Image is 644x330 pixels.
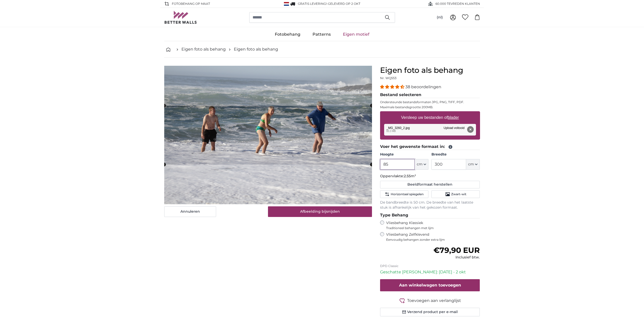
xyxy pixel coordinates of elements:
legend: Type Behang [380,212,480,218]
p: DPD Classic [380,264,480,268]
p: Geschatte [PERSON_NAME]: [DATE] - 2 okt [380,269,480,275]
label: Hoogte [380,152,428,157]
nav: breadcrumbs [164,41,480,58]
span: GRATIS levering! [298,2,327,6]
img: Nederland [284,2,289,6]
label: Versleep uw bestanden of [399,113,461,123]
button: Annuleren [164,206,216,217]
span: 4.34 stars [380,84,405,89]
legend: Voer het gewenste formaat in: [380,144,480,150]
a: Fotobehang [269,28,306,41]
span: Geleverd op 2 okt [328,2,360,6]
h1: Eigen foto als behang [380,66,480,75]
p: De bandbreedte is 50 cm. De breedte van het laatste stuk is afhankelijk van het gekozen formaat. [380,200,480,210]
span: Aan winkelwagen toevoegen [399,283,461,288]
span: Traditioneel behangen met lijm [386,226,471,230]
label: Vliesbehang Zelfklevend [386,232,480,242]
p: Maximale bestandsgrootte 200MB. [380,105,480,109]
button: Beeldformaat herstellen [380,181,480,188]
div: Inclusief btw. [433,255,480,260]
button: Toevoegen aan verlanglijst [380,297,480,304]
button: Zwart-wit [431,190,480,198]
span: cm [468,162,474,167]
p: Ondersteunde bestandsformaten JPG, PNG, TIFF, PDF. [380,100,480,104]
button: (nl) [433,13,447,22]
span: - [327,2,360,6]
button: Horizontaal spiegelen [380,190,428,198]
span: Horizontaal spiegelen [391,192,424,196]
label: Breedte [431,152,480,157]
span: Zwart-wit [451,192,466,196]
span: Eenvoudig behangen zonder extra lijm [386,238,480,242]
a: Eigen foto als behang [234,46,278,52]
a: Patterns [306,28,337,41]
span: Nr. WQ553 [380,76,397,80]
span: cm [417,162,423,167]
span: 38 beoordelingen [405,84,441,89]
u: blader [448,115,459,120]
span: €79,90 EUR [433,246,480,255]
p: Oppervlakte: [380,174,480,179]
a: Eigen foto als behang [181,46,226,52]
button: cm [415,159,428,170]
button: Verzend product per e-mail [380,308,480,316]
span: 2.55m² [404,174,416,178]
span: FOTOBEHANG OP MAAT [172,2,210,6]
button: Afbeelding bijsnijden [268,206,372,217]
span: 60.000 TEVREDEN KLANTEN [435,2,480,6]
button: Aan winkelwagen toevoegen [380,279,480,291]
a: Eigen motief [337,28,376,41]
span: Toevoegen aan verlanglijst [407,298,461,304]
img: Betterwalls [164,11,197,24]
label: Vliesbehang Klassiek [386,221,471,230]
button: cm [466,159,480,170]
legend: Bestand selecteren [380,92,480,98]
